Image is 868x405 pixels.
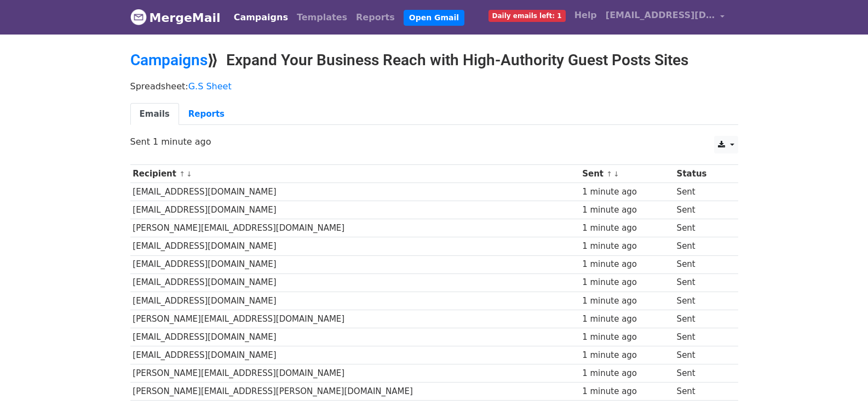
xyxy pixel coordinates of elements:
td: Sent [674,201,730,219]
td: [PERSON_NAME][EMAIL_ADDRESS][DOMAIN_NAME] [130,310,580,328]
a: Templates [292,7,352,28]
a: ↓ [186,170,192,178]
th: Status [674,165,730,183]
td: Sent [674,255,730,273]
td: [PERSON_NAME][EMAIL_ADDRESS][DOMAIN_NAME] [130,364,580,383]
td: Sent [674,383,730,401]
div: 1 minute ago [582,331,671,344]
span: Daily emails left: 1 [488,10,566,22]
td: [PERSON_NAME][EMAIL_ADDRESS][PERSON_NAME][DOMAIN_NAME] [130,383,580,401]
p: Spreadsheet: [130,81,738,92]
td: [EMAIL_ADDRESS][DOMAIN_NAME] [130,237,580,255]
td: Sent [674,328,730,346]
a: G.S Sheet [188,81,232,92]
td: [EMAIL_ADDRESS][DOMAIN_NAME] [130,183,580,201]
a: ↑ [606,170,612,178]
a: Reports [179,103,234,126]
img: MergeMail logo [130,9,147,25]
td: Sent [674,364,730,383]
td: Sent [674,346,730,364]
div: 1 minute ago [582,385,671,398]
td: [EMAIL_ADDRESS][DOMAIN_NAME] [130,255,580,273]
td: [EMAIL_ADDRESS][DOMAIN_NAME] [130,273,580,292]
td: [EMAIL_ADDRESS][DOMAIN_NAME] [130,346,580,364]
div: 1 minute ago [582,222,671,235]
td: Sent [674,273,730,292]
a: ↑ [179,170,185,178]
div: 1 minute ago [582,186,671,198]
a: Campaigns [229,7,292,28]
div: 1 minute ago [582,295,671,307]
a: MergeMail [130,6,221,29]
div: 1 minute ago [582,258,671,271]
td: [EMAIL_ADDRESS][DOMAIN_NAME] [130,201,580,219]
a: ↓ [613,170,619,178]
a: [EMAIL_ADDRESS][DOMAIN_NAME] [601,4,729,30]
a: Emails [130,103,179,126]
div: 1 minute ago [582,276,671,289]
div: 1 minute ago [582,204,671,216]
td: [PERSON_NAME][EMAIL_ADDRESS][DOMAIN_NAME] [130,219,580,237]
td: Sent [674,310,730,328]
td: Sent [674,292,730,310]
td: [EMAIL_ADDRESS][DOMAIN_NAME] [130,328,580,346]
td: Sent [674,183,730,201]
th: Recipient [130,165,580,183]
span: [EMAIL_ADDRESS][DOMAIN_NAME] [606,9,715,22]
a: Open Gmail [404,10,464,26]
a: Campaigns [130,51,208,69]
td: [EMAIL_ADDRESS][DOMAIN_NAME] [130,292,580,310]
a: Reports [352,7,399,28]
p: Sent 1 minute ago [130,136,738,147]
div: 1 minute ago [582,367,671,380]
td: Sent [674,219,730,237]
div: 1 minute ago [582,240,671,253]
th: Sent [579,165,674,183]
a: Help [570,4,601,26]
td: Sent [674,237,730,255]
h2: ⟫ Expand Your Business Reach with High-Authority Guest Posts Sites [130,51,738,70]
a: Daily emails left: 1 [484,4,570,26]
div: 1 minute ago [582,313,671,326]
div: 1 minute ago [582,349,671,362]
